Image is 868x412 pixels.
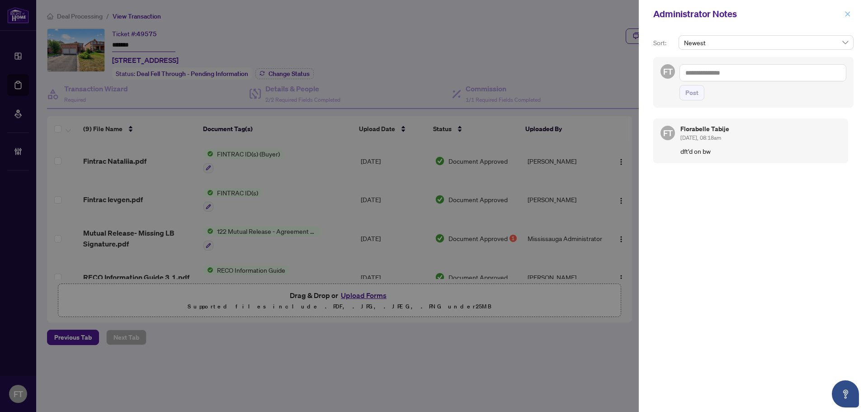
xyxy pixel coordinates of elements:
[653,7,842,21] div: Administrator Notes
[680,126,841,132] h5: Florabelle Tabije
[832,380,859,407] button: Open asap
[663,65,673,78] span: FT
[680,134,721,141] span: [DATE], 08:18am
[663,127,673,139] span: FT
[684,36,848,49] span: Newest
[680,146,841,156] p: dft'd on bw
[679,85,704,100] button: Post
[844,11,851,17] span: close
[653,38,675,48] p: Sort:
